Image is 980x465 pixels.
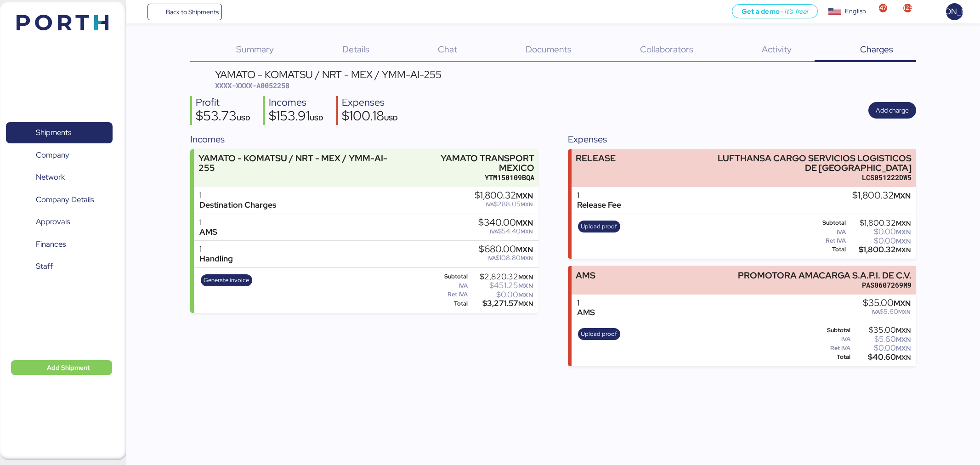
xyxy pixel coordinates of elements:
[199,244,233,254] div: 1
[578,221,620,232] button: Upload proof
[204,275,249,285] span: Generate invoice
[568,132,916,146] div: Expenses
[190,132,538,146] div: Incomes
[521,228,533,235] span: MXN
[845,6,866,16] div: English
[896,228,911,236] span: MXN
[710,173,912,182] div: LCS051222DW5
[147,4,222,20] a: Back to Shipments
[848,228,911,235] div: $0.00
[475,201,533,208] div: $288.05
[199,218,217,227] div: 1
[479,255,533,261] div: $108.80
[470,273,533,280] div: $2,820.32
[848,238,911,244] div: $0.00
[894,191,911,201] span: MXN
[36,126,71,139] span: Shipments
[518,282,533,290] span: MXN
[479,244,533,255] div: $680.00
[342,109,398,125] div: $100.18
[215,69,442,79] div: YAMATO - KOMATSU / NRT - MEX / YMM-AI-255
[342,96,398,109] div: Expenses
[811,229,846,235] div: IVA
[811,238,846,244] div: Ret IVA
[36,260,53,273] span: Staff
[166,6,219,17] span: Back to Shipments
[342,43,369,55] span: Details
[576,153,616,163] div: RELEASE
[876,105,909,116] span: Add charge
[478,218,533,228] div: $340.00
[236,43,274,55] span: Summary
[577,191,621,200] div: 1
[516,218,533,228] span: MXN
[490,228,498,235] span: IVA
[640,43,693,55] span: Collaborators
[738,271,912,280] div: PROMOTORA AMACARGA S.A.P.I. DE C.V.
[470,282,533,289] div: $451.25
[762,43,792,55] span: Activity
[863,298,911,308] div: $35.00
[6,256,113,277] a: Staff
[577,298,595,308] div: 1
[577,308,595,318] div: AMS
[470,300,533,307] div: $3,271.57
[478,228,533,235] div: $54.40
[811,336,850,342] div: IVA
[868,102,916,119] button: Add charge
[863,308,911,315] div: $5.60
[896,219,911,227] span: MXN
[487,255,496,262] span: IVA
[310,113,323,122] span: USD
[852,354,911,361] div: $40.60
[384,113,398,122] span: USD
[521,255,533,262] span: MXN
[518,273,533,281] span: MXN
[710,153,912,173] div: LUFTHANSA CARGO SERVICIOS LOGISTICOS DE [GEOGRAPHIC_DATA]
[518,300,533,308] span: MXN
[576,271,595,280] div: AMS
[581,329,617,339] span: Upload proof
[199,200,276,210] div: Destination Charges
[11,360,112,375] button: Add Shipment
[872,308,880,316] span: IVA
[434,291,468,298] div: Ret IVA
[6,122,113,143] a: Shipments
[199,227,217,237] div: AMS
[6,189,113,210] a: Company Details
[852,191,911,201] div: $1,800.32
[811,220,846,226] div: Subtotal
[896,335,911,344] span: MXN
[852,345,911,352] div: $0.00
[215,81,289,90] span: XXXX-XXXX-A0052258
[434,283,468,289] div: IVA
[475,191,533,201] div: $1,800.32
[811,246,846,253] div: Total
[894,298,911,308] span: MXN
[196,96,250,109] div: Profit
[237,113,250,122] span: USD
[47,362,90,373] span: Add Shipment
[848,246,911,253] div: $1,800.32
[896,344,911,352] span: MXN
[898,308,911,316] span: MXN
[405,153,534,173] div: YAMATO TRANSPORT MEXICO
[201,274,252,286] button: Generate invoice
[811,327,850,334] div: Subtotal
[486,201,494,208] span: IVA
[199,191,276,200] div: 1
[6,145,113,166] a: Company
[6,234,113,255] a: Finances
[269,96,323,109] div: Incomes
[896,237,911,245] span: MXN
[269,109,323,125] div: $153.91
[516,191,533,201] span: MXN
[896,326,911,335] span: MXN
[526,43,572,55] span: Documents
[36,193,94,206] span: Company Details
[852,327,911,334] div: $35.00
[438,43,457,55] span: Chat
[434,301,468,307] div: Total
[581,221,617,232] span: Upload proof
[405,173,534,182] div: YTM150109BQA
